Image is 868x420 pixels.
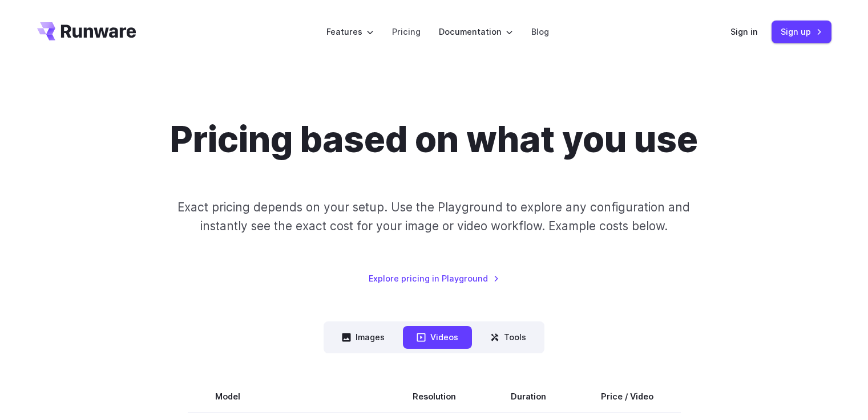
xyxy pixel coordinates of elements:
[730,25,758,38] a: Sign in
[188,381,385,413] th: Model
[531,25,549,38] a: Blog
[156,198,712,236] p: Exact pricing depends on your setup. Use the Playground to explore any configuration and instantl...
[477,326,540,348] button: Tools
[574,381,681,413] th: Price / Video
[772,21,831,43] a: Sign up
[385,381,483,413] th: Resolution
[328,326,398,348] button: Images
[392,25,421,38] a: Pricing
[483,381,574,413] th: Duration
[439,25,513,38] label: Documentation
[37,22,136,40] a: Go to /
[170,119,698,161] h1: Pricing based on what you use
[326,25,374,38] label: Features
[369,272,499,285] a: Explore pricing in Playground
[403,326,472,348] button: Videos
